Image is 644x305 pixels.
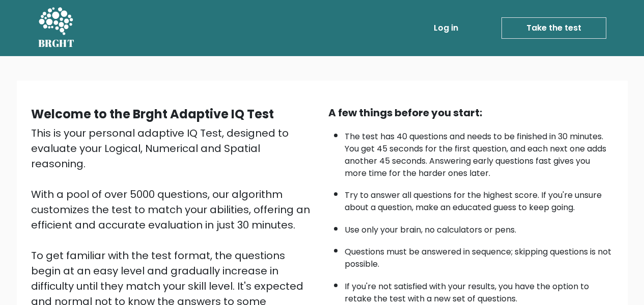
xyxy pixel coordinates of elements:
div: A few things before you start: [328,105,613,120]
li: If you're not satisfied with your results, you have the option to retake the test with a new set ... [345,275,613,305]
b: Welcome to the Brght Adaptive IQ Test [31,106,274,122]
li: The test has 40 questions and needs to be finished in 30 minutes. You get 45 seconds for the firs... [345,125,613,180]
a: BRGHT [38,4,75,52]
li: Use only your brain, no calculators or pens. [345,219,613,236]
a: Log in [430,18,462,38]
li: Try to answer all questions for the highest score. If you're unsure about a question, make an edu... [345,184,613,214]
h5: BRGHT [38,37,75,49]
a: Take the test [501,17,606,39]
li: Questions must be answered in sequence; skipping questions is not possible. [345,241,613,270]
